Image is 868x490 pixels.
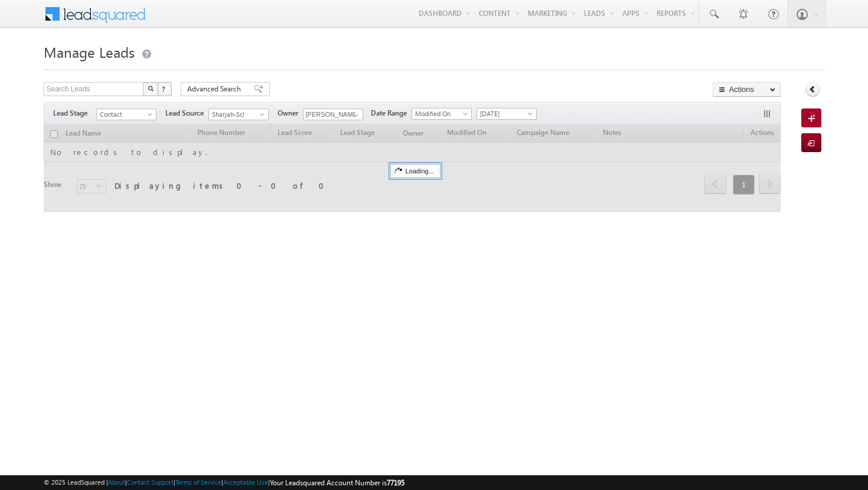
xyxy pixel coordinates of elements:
img: Search [148,85,154,91]
span: Advanced Search [187,84,244,94]
span: ? [162,84,167,94]
a: Sharjah-Scl [208,108,269,120]
a: About [108,478,125,486]
span: Manage Leads [44,42,135,61]
a: [DATE] [477,108,537,120]
span: Date Range [371,108,412,119]
a: Modified On [412,108,472,120]
span: Owner [278,108,303,119]
a: Acceptable Use [223,478,268,486]
button: Actions [713,82,781,97]
span: 77195 [387,478,404,487]
a: Contact Support [127,478,174,486]
span: Your Leadsquared Account Number is [270,478,404,487]
span: Lead Stage [53,108,96,119]
span: Modified On [412,108,468,119]
span: Contact [97,109,153,120]
span: Sharjah-Scl [209,109,265,120]
input: Type to Search [303,108,363,120]
span: [DATE] [477,108,533,119]
span: © 2025 LeadSquared | | | | | [44,477,404,488]
button: ? [158,82,172,96]
a: Show All Items [347,109,362,121]
a: Terms of Service [175,478,221,486]
div: Loading... [390,164,440,178]
a: Contact [96,108,156,120]
span: Lead Source [165,108,208,119]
